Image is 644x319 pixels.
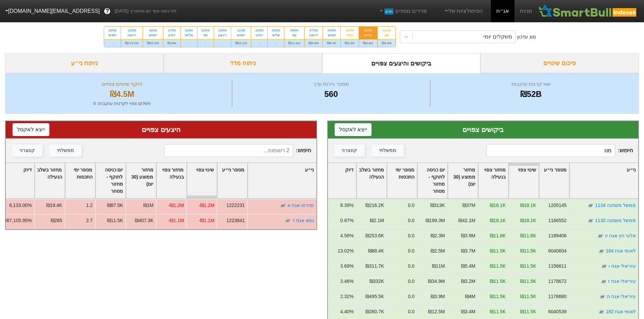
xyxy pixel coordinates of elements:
[548,293,567,300] div: 1178680
[490,293,506,300] div: ₪11.5K
[490,263,506,270] div: ₪11.5K
[440,4,486,18] a: הסימולציות שלי
[340,278,354,285] div: 3.46%
[49,144,82,157] button: ממשלתי
[408,232,414,239] div: 0.0
[287,203,314,208] a: זפירוס אגח א
[280,202,286,209] img: tase link
[108,33,117,37] div: חמישי
[334,144,365,157] button: קונצרני
[408,217,414,224] div: 0.0
[595,203,636,208] a: ממשל משתנה 1134
[198,202,214,209] div: -₪1.2M
[490,278,506,285] div: ₪11.5K
[135,217,153,224] div: ₪407.3K
[9,202,32,209] div: 6,133.00%
[338,247,354,255] div: 13.02%
[595,218,636,223] a: ממשל משתנה 1130
[520,232,536,239] div: ₪11.6K
[382,33,391,37] div: שני
[587,202,594,209] img: tase link
[168,202,184,209] div: -₪1.2M
[431,232,445,239] div: ₪2.3M
[86,217,92,224] div: 2.7
[326,163,356,198] div: Toggle SortBy
[309,33,318,37] div: ראשון
[465,293,475,300] div: ₪4M
[363,33,373,37] div: שלישי
[108,28,117,33] div: 25/09
[272,33,280,37] div: שלישי
[340,308,354,315] div: 4.40%
[570,163,638,198] div: Toggle SortBy
[340,263,354,270] div: 3.69%
[4,217,32,224] div: 387,105.95%
[335,123,372,136] button: ייצא לאקסל
[168,217,184,224] div: -₪1.1M
[198,217,214,224] div: -₪1.1M
[218,28,227,33] div: 14/09
[370,217,384,224] div: ₪2.1M
[428,278,445,285] div: ₪34.9M
[327,33,336,37] div: חמישי
[539,163,569,198] div: Toggle SortBy
[164,144,293,157] input: 2 רשומות...
[587,217,594,224] img: tase link
[490,308,506,315] div: ₪11.5K
[342,147,357,154] div: קונצרני
[365,263,384,270] div: ₪311.7K
[486,144,633,157] span: חיפוש :
[164,144,311,157] span: חיפוש :
[520,293,536,300] div: ₪11.5K
[251,39,267,47] div: -
[107,217,123,224] div: ₪11.5K
[548,202,567,209] div: 1205145
[461,232,475,239] div: ₪3.9M
[248,163,316,198] div: Toggle SortBy
[309,28,318,33] div: 07/09
[538,4,639,18] img: SmartBull
[14,80,230,88] div: היקף שינויים צפויים
[121,39,143,47] div: ₪274.2M
[187,163,217,198] div: Toggle SortBy
[432,88,630,100] div: ₪52B
[115,8,176,15] span: לפי נתוני סוף יום מתאריך [DATE]
[597,233,604,239] img: tase link
[599,293,606,300] img: tase link
[234,88,428,100] div: 560
[288,33,300,37] div: שני
[483,33,512,41] div: משקלים יומי
[345,33,355,37] div: רביעי
[231,39,251,47] div: ₪33.1M
[305,39,323,47] div: ₪9.8M
[234,80,428,88] div: מספר ניירות ערך
[340,217,354,224] div: 0.87%
[461,263,475,270] div: ₪5.4M
[35,163,65,198] div: Toggle SortBy
[606,248,636,254] a: לאומי אגח 184
[96,163,125,198] div: Toggle SortBy
[340,202,354,209] div: 8.39%
[601,263,607,270] img: tase link
[509,163,539,198] div: Toggle SortBy
[490,247,506,255] div: ₪11.5K
[185,28,193,33] div: 16/09
[13,123,49,136] button: ייצא לאקסל
[461,278,475,285] div: ₪3.2M
[548,232,567,239] div: 1189406
[490,232,506,239] div: ₪11.6K
[408,247,414,255] div: 0.0
[365,202,384,209] div: ₪216.2K
[520,217,536,224] div: ₪18.1K
[408,278,414,285] div: 0.0
[341,39,359,47] div: ₪4.6M
[105,7,109,16] span: ?
[376,4,430,18] a: מדדים נוספיםחדש
[606,309,636,314] a: לאומי אגח 182
[359,39,377,47] div: ₪4.5M
[143,39,163,47] div: ₪53.2M
[548,247,567,255] div: 6040604
[167,33,176,37] div: רביעי
[382,28,391,33] div: 01/09
[520,308,536,315] div: ₪11.5K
